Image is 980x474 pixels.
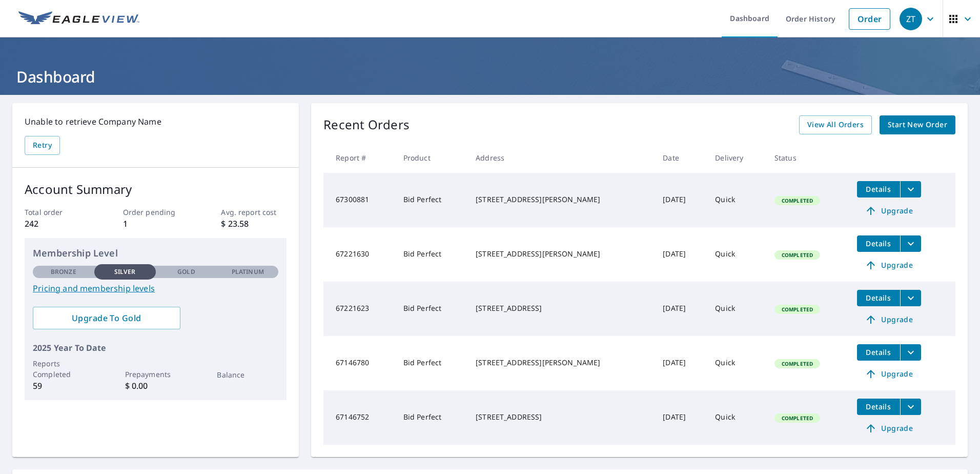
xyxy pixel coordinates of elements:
button: detailsBtn-67146752 [857,399,900,415]
button: filesDropdownBtn-67221623 [900,290,921,306]
span: Upgrade [863,368,915,380]
span: Completed [775,251,819,259]
p: Reports Completed [33,358,94,380]
td: Bid Perfect [395,282,467,336]
button: Retry [25,136,60,155]
span: Completed [775,414,819,422]
a: Upgrade [857,366,921,382]
td: Quick [707,390,766,445]
th: Delivery [707,143,766,173]
p: Platinum [232,267,264,276]
span: Start New Order [888,118,947,131]
p: 242 [25,218,90,230]
p: Balance [217,369,278,380]
span: Retry [33,139,52,152]
p: 59 [33,380,94,392]
span: Upgrade [863,313,915,326]
div: [STREET_ADDRESS] [476,412,646,422]
span: Details [863,347,894,357]
th: Date [655,143,707,173]
p: Silver [114,267,136,276]
td: 67221623 [323,282,395,336]
button: filesDropdownBtn-67146752 [900,399,921,415]
button: detailsBtn-67146780 [857,344,900,361]
td: Bid Perfect [395,336,467,390]
span: Details [863,402,894,411]
td: [DATE] [655,282,707,336]
td: Bid Perfect [395,173,467,227]
div: [STREET_ADDRESS][PERSON_NAME] [476,249,646,259]
a: Upgrade [857,311,921,328]
td: Quick [707,336,766,390]
td: 67146780 [323,336,395,390]
button: detailsBtn-67221630 [857,235,900,252]
a: Upgrade To Gold [33,307,180,329]
p: Order pending [123,207,189,218]
a: Upgrade [857,203,921,219]
span: Upgrade [863,205,915,217]
span: View All Orders [807,118,864,131]
div: [STREET_ADDRESS][PERSON_NAME] [476,194,646,205]
span: Completed [775,360,819,367]
th: Status [766,143,849,173]
img: EV Logo [18,11,139,27]
span: Completed [775,197,819,204]
p: 2025 Year To Date [33,342,278,354]
p: Bronze [51,267,76,276]
p: Membership Level [33,246,278,260]
p: $ 23.58 [221,218,287,230]
a: Pricing and membership levels [33,282,278,294]
td: Quick [707,173,766,227]
p: Account Summary [25,180,287,199]
div: [STREET_ADDRESS] [476,303,646,313]
th: Report # [323,143,395,173]
button: filesDropdownBtn-67146780 [900,344,921,361]
p: Prepayments [125,369,187,380]
div: ZT [900,8,922,30]
button: detailsBtn-67300881 [857,181,900,197]
button: filesDropdownBtn-67221630 [900,235,921,252]
span: Upgrade [863,422,915,434]
td: [DATE] [655,390,707,445]
span: Details [863,184,894,194]
td: 67221630 [323,227,395,282]
h1: Dashboard [12,66,968,87]
td: [DATE] [655,336,707,390]
td: Quick [707,227,766,282]
p: Avg. report cost [221,207,287,218]
a: View All Orders [799,115,872,134]
p: Unable to retrieve Company Name [25,115,287,128]
a: Start New Order [880,115,955,134]
td: Bid Perfect [395,227,467,282]
th: Product [395,143,467,173]
p: Recent Orders [323,115,410,134]
a: Order [849,8,890,30]
p: Gold [177,267,195,276]
span: Completed [775,306,819,313]
td: 67146752 [323,390,395,445]
td: Bid Perfect [395,390,467,445]
p: 1 [123,218,189,230]
p: Total order [25,207,90,218]
td: Quick [707,282,766,336]
td: 67300881 [323,173,395,227]
button: filesDropdownBtn-67300881 [900,181,921,197]
div: [STREET_ADDRESS][PERSON_NAME] [476,358,646,368]
button: detailsBtn-67221623 [857,290,900,306]
td: [DATE] [655,173,707,227]
a: Upgrade [857,257,921,273]
th: Address [467,143,655,173]
span: Details [863,293,894,303]
p: $ 0.00 [125,380,187,392]
span: Upgrade [863,259,915,271]
a: Upgrade [857,420,921,437]
span: Details [863,239,894,248]
td: [DATE] [655,227,707,282]
span: Upgrade To Gold [41,312,172,324]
